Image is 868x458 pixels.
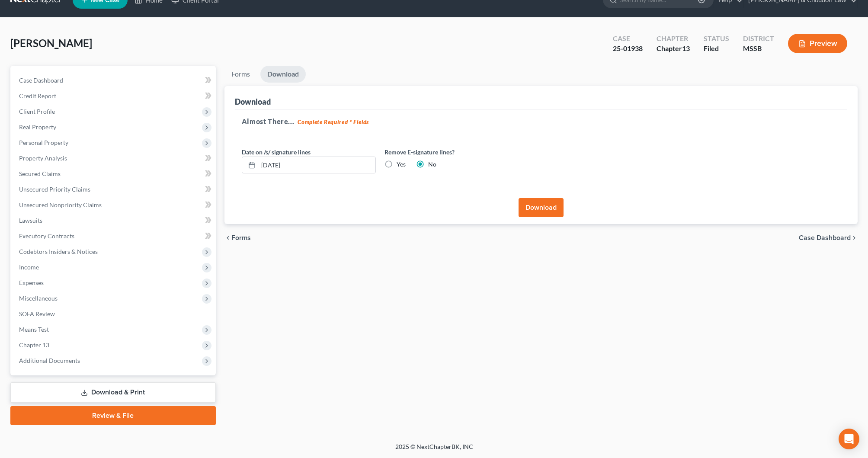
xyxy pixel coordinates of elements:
a: Review & File [10,406,216,425]
div: MSSB [743,44,774,54]
a: Download [260,66,306,83]
span: Income [19,263,39,271]
a: Case Dashboard chevron_right [799,234,858,241]
span: Executory Contracts [19,232,74,240]
i: chevron_right [851,234,858,241]
span: Unsecured Priority Claims [19,186,90,193]
div: District [743,34,774,44]
div: Open Intercom Messenger [839,429,859,449]
span: Miscellaneous [19,295,58,302]
span: Credit Report [19,92,56,99]
div: Status [704,34,729,44]
label: Yes [397,160,406,169]
div: 25-01938 [613,44,643,54]
label: No [428,160,436,169]
span: Unsecured Nonpriority Claims [19,201,102,208]
span: 13 [682,44,690,52]
a: Secured Claims [12,166,216,182]
span: Means Test [19,326,49,333]
input: MM/DD/YYYY [258,157,375,173]
span: Codebtors Insiders & Notices [19,248,98,255]
div: Case [613,34,643,44]
span: [PERSON_NAME] [10,37,92,49]
strong: Complete Required * Fields [298,119,369,125]
span: Forms [231,234,251,241]
span: SOFA Review [19,310,55,317]
a: Case Dashboard [12,73,216,88]
span: Chapter 13 [19,341,49,349]
a: Credit Report [12,88,216,104]
button: Download [519,198,564,217]
a: Unsecured Nonpriority Claims [12,197,216,213]
span: Client Profile [19,108,55,115]
span: Secured Claims [19,170,61,177]
h5: Almost There... [242,116,840,127]
button: chevron_left Forms [224,234,263,241]
div: Download [235,96,271,107]
div: Chapter [657,44,690,54]
a: Executory Contracts [12,228,216,244]
a: Lawsuits [12,213,216,228]
a: Property Analysis [12,151,216,166]
span: Expenses [19,279,44,286]
a: Forms [224,66,257,83]
button: Preview [788,34,847,53]
span: Lawsuits [19,217,42,224]
i: chevron_left [224,234,231,241]
label: Date on /s/ signature lines [242,147,311,157]
a: SOFA Review [12,306,216,322]
div: Filed [704,44,729,54]
span: Additional Documents [19,357,80,364]
label: Remove E-signature lines? [384,147,519,157]
span: Case Dashboard [19,77,63,84]
div: 2025 © NextChapterBK, INC [188,442,681,458]
span: Real Property [19,123,56,131]
a: Unsecured Priority Claims [12,182,216,197]
div: Chapter [657,34,690,44]
span: Case Dashboard [799,234,851,241]
span: Property Analysis [19,154,67,162]
a: Download & Print [10,382,216,403]
span: Personal Property [19,139,68,146]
